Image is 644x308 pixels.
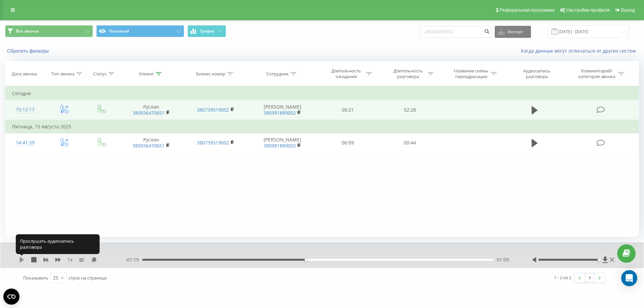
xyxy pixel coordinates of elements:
div: Статус [93,71,107,77]
div: Бизнес номер [196,71,225,77]
div: Длительность ожидания [328,68,364,79]
td: Руслан [119,100,183,120]
span: 01:09 [497,256,509,263]
button: Сбросить фильтры [5,48,52,54]
a: 380981889002 [264,142,296,149]
td: 00:21 [317,100,379,120]
div: Клиент [139,71,154,77]
span: - 01:19 [125,256,142,263]
td: 02:28 [379,100,440,120]
span: Выход [621,7,635,13]
td: Сегодня [5,87,639,100]
div: 1 - 2 из 2 [554,274,571,281]
div: Название схемы переадресации [453,68,489,79]
a: 380981889002 [264,110,296,116]
button: Экспорт [495,26,531,38]
button: Все звонки [5,25,93,37]
a: Когда данные могут отличаться от других систем [521,48,639,54]
a: 380936470651 [132,142,165,149]
span: Все звонки [16,28,39,34]
button: Open CMP widget [3,289,19,305]
div: Дата звонка [12,71,37,77]
div: Аудиозапись разговора [515,68,559,79]
span: строк на странице [68,275,107,281]
a: 380936470651 [132,110,165,116]
td: [PERSON_NAME] [248,100,317,120]
div: Комментарий/категория звонка [577,68,616,79]
span: График [200,29,215,34]
div: 14:41:59 [12,136,38,149]
a: 380739519002 [197,107,229,113]
input: Поиск по номеру [420,26,491,38]
div: 15:12:17 [12,103,38,116]
div: Тип звонка [51,71,74,77]
div: Сотрудник [266,71,289,77]
div: Accessibility label [305,258,307,261]
span: Реферальная программа [499,7,554,13]
a: 380739519002 [197,139,229,146]
span: Настройки профиля [566,7,610,13]
td: 00:44 [379,133,440,152]
div: Open Intercom Messenger [621,270,637,286]
span: 1 x [67,256,72,263]
td: Пятница, 15 Августа 2025 [5,120,639,133]
div: Accessibility label [598,258,600,261]
td: 00:09 [317,133,379,152]
div: 25 [53,274,58,281]
td: Руслан [119,133,183,152]
button: Основной [96,25,184,37]
div: Прослушать аудиозапись разговора [16,234,100,254]
td: [PERSON_NAME] [248,133,317,152]
button: График [187,25,226,37]
a: 1 [585,273,595,283]
span: Показывать [23,275,48,281]
div: Длительность разговора [390,68,426,79]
